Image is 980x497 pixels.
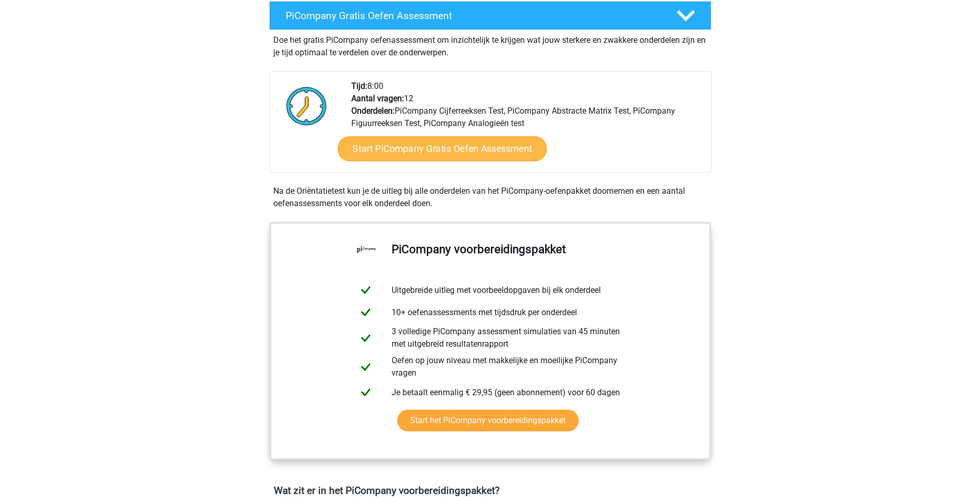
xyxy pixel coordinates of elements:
b: Onderdelen: [351,106,395,116]
img: Klok [281,80,333,132]
div: Na de Oriëntatietest kun je de uitleg bij alle onderdelen van het PiCompany-oefenpakket doornemen... [269,185,711,210]
a: PiCompany Gratis Oefen Assessment [265,1,715,30]
div: Doe het gratis PiCompany oefenassessment om inzichtelijk te krijgen wat jouw sterkere en zwakkere... [269,30,711,59]
b: Aantal vragen: [351,94,404,103]
a: Start PiCompany Gratis Oefen Assessment [337,136,547,161]
h4: Wat zit er in het PiCompany voorbereidingspakket? [274,485,707,496]
div: 8:00 12 PiCompany Cijferreeksen Test, PiCompany Abstracte Matrix Test, PiCompany Figuurreeksen Te... [344,80,710,172]
h4: PiCompany Gratis Oefen Assessment [286,10,660,22]
a: Start het PiCompany voorbereidingspakket [397,410,579,431]
b: Tijd: [351,81,367,91]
